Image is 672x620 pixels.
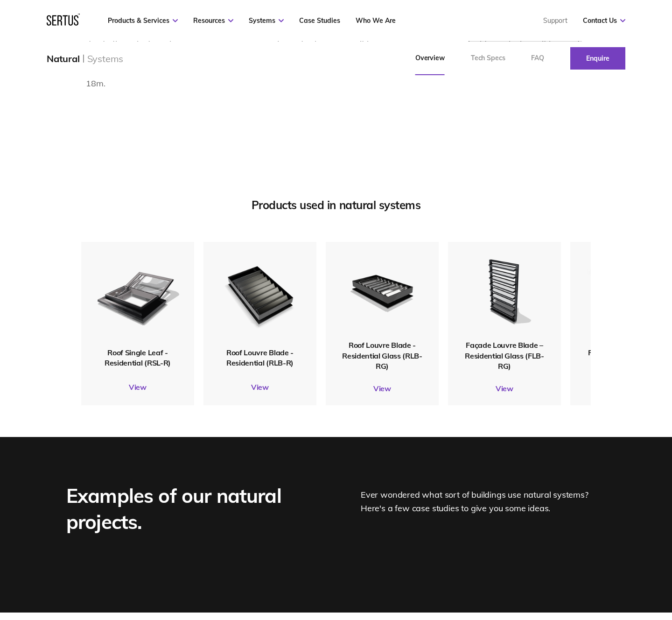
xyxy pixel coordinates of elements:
[66,483,318,535] div: Examples of our natural projects.
[105,347,171,367] span: Roof Single Leaf - Residential (RSL-R)
[342,340,422,371] span: Roof Louvre Blade - Residential Glass (RLB-RG)
[299,16,340,25] a: Case Studies
[518,42,557,75] a: FAQ
[249,16,284,25] a: Systems
[570,47,625,70] a: Enquire
[361,483,606,535] div: Ever wondered what sort of buildings use natural systems? Here's a few case studies to give you s...
[87,53,124,64] div: Systems
[203,382,316,392] a: View
[448,384,561,393] a: View
[81,382,194,392] a: View
[465,340,544,371] span: Façade Louvre Blade – Residential Glass (FLB-RG)
[356,16,396,25] a: Who We Are
[543,16,567,25] a: Support
[193,16,233,25] a: Resources
[226,347,294,367] span: Roof Louvre Blade - Residential (RLB-R)
[81,198,591,212] div: Products used in natural systems
[108,16,178,25] a: Products & Services
[458,42,518,75] a: Tech Specs
[583,16,625,25] a: Contact Us
[588,347,665,367] span: Façade Louvre Blade – Residential (FLB-R)
[47,53,80,64] div: Natural
[326,384,439,393] a: View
